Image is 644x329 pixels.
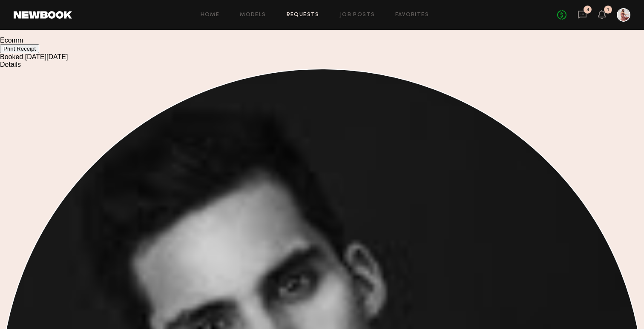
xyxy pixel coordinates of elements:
a: Models [240,12,266,18]
a: 4 [578,10,587,20]
a: Requests [287,12,319,18]
div: 4 [586,8,589,12]
a: Home [201,12,220,18]
a: Favorites [395,12,429,18]
div: Print Receipt [3,46,36,52]
div: 1 [607,8,609,12]
a: Job Posts [340,12,375,18]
